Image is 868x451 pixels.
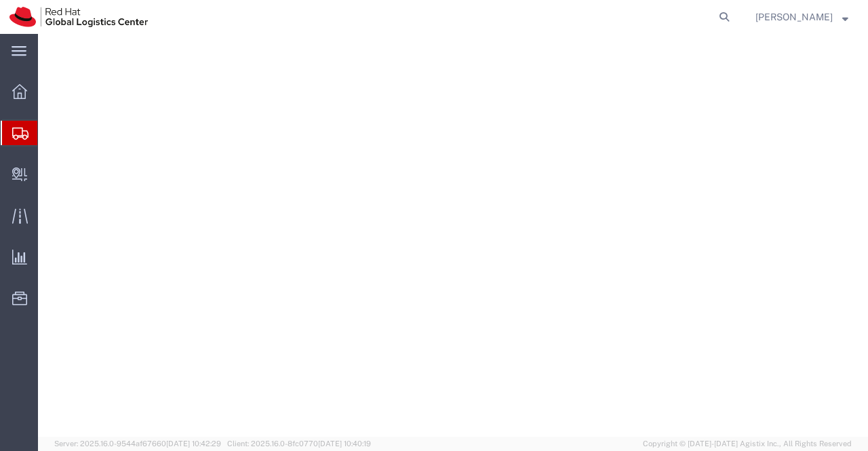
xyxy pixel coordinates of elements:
span: [DATE] 10:42:29 [166,439,221,448]
img: logo [9,7,148,27]
span: Client: 2025.16.0-8fc0770 [227,439,371,448]
span: Server: 2025.16.0-9544af67660 [54,439,221,448]
span: Copyright © [DATE]-[DATE] Agistix Inc., All Rights Reserved [643,438,852,450]
span: [DATE] 10:40:19 [318,439,371,448]
span: Sumitra Hansdah [755,9,833,24]
iframe: FS Legacy Container [38,34,868,437]
button: [PERSON_NAME] [755,9,849,25]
